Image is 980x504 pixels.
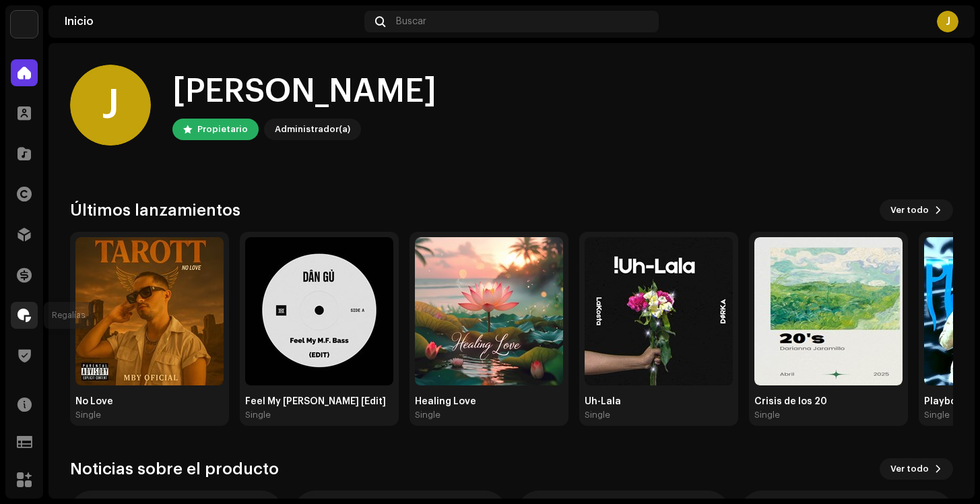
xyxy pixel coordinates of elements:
button: Ver todo [880,199,953,221]
div: J [937,11,958,32]
img: ece8f66b-9196-4cff-a18e-194ffeb3473c [75,237,224,385]
div: Single [245,410,271,420]
img: d41d5d3c-b530-4d3f-9480-9bea8d1e44e0 [245,237,393,385]
div: Single [924,410,950,420]
div: Healing Love [415,396,563,407]
div: [PERSON_NAME] [172,70,436,113]
img: 60648bd7-07d1-4862-a93b-296483850d3c [754,237,903,385]
span: Ver todo [890,197,929,224]
img: b3c3d7b9-b60f-4e82-bce7-5b1913b88ef4 [585,237,733,385]
h3: Noticias sobre el producto [70,458,279,480]
div: Single [75,410,101,420]
div: Crisis de los 20 [754,396,903,407]
span: Buscar [396,16,426,27]
div: Single [585,410,610,420]
div: J [70,65,151,146]
span: Ver todo [890,455,929,482]
div: Uh-Lala [585,396,733,407]
div: Administrador(a) [275,121,350,137]
div: No Love [75,396,224,407]
div: Propietario [197,121,248,137]
h3: Últimos lanzamientos [70,199,240,221]
img: 12fa97fa-896e-4643-8be8-3e34fc4377cf [11,11,38,38]
div: Feel My [PERSON_NAME] [Edit] [245,396,393,407]
div: Inicio [65,16,359,27]
div: Single [415,410,440,420]
button: Ver todo [880,458,953,480]
img: 422a1490-3fc7-475e-87f2-814207edbca0 [415,237,563,385]
div: Single [754,410,780,420]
